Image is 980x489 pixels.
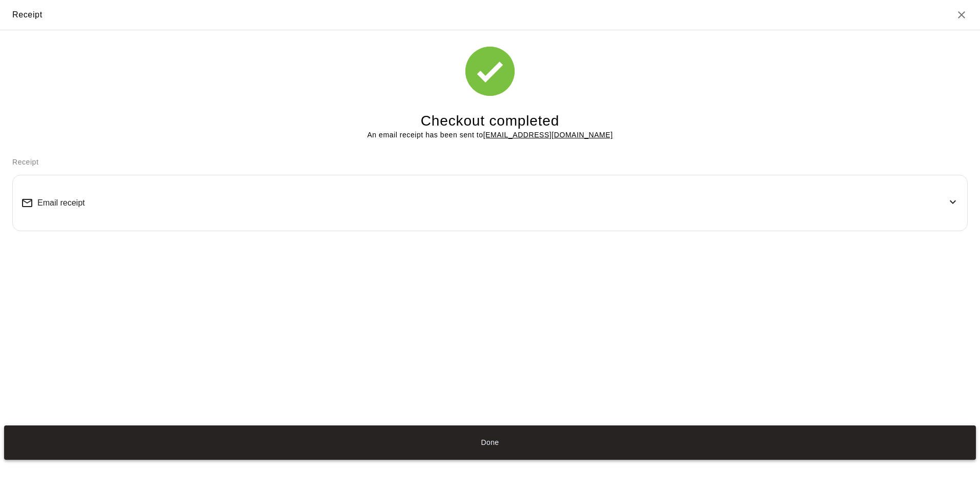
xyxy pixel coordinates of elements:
div: Receipt [12,8,43,22]
p: Receipt [12,157,968,168]
button: Done [4,425,976,460]
u: [EMAIL_ADDRESS][DOMAIN_NAME] [483,131,613,139]
h4: Checkout completed [421,112,559,130]
button: Close [955,9,968,21]
span: Email receipt [37,198,85,208]
p: An email receipt has been sent to [367,130,612,140]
